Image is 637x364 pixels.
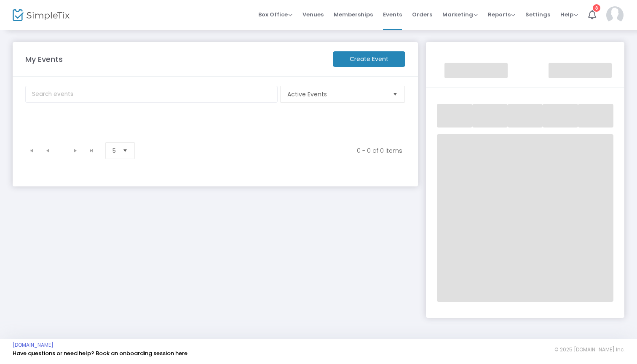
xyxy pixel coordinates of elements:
[150,146,402,155] kendo-pager-info: 0 - 0 of 0 items
[488,11,515,19] span: Reports
[112,146,116,155] span: 5
[334,4,373,25] span: Memberships
[389,86,401,102] button: Select
[258,11,292,19] span: Box Office
[13,342,54,348] a: [DOMAIN_NAME]
[412,4,432,25] span: Orders
[560,11,578,19] span: Help
[119,143,131,159] button: Select
[593,4,600,12] div: 8
[554,346,624,353] span: © 2025 [DOMAIN_NAME] Inc.
[442,11,478,19] span: Marketing
[302,4,324,25] span: Venues
[383,4,402,25] span: Events
[20,117,412,138] div: Data table
[287,90,386,98] span: Active Events
[13,349,187,357] a: Have questions or need help? Book an onboarding session here
[333,51,405,67] m-button: Create Event
[25,86,278,103] input: Search events
[21,53,329,65] m-panel-title: My Events
[525,4,550,25] span: Settings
